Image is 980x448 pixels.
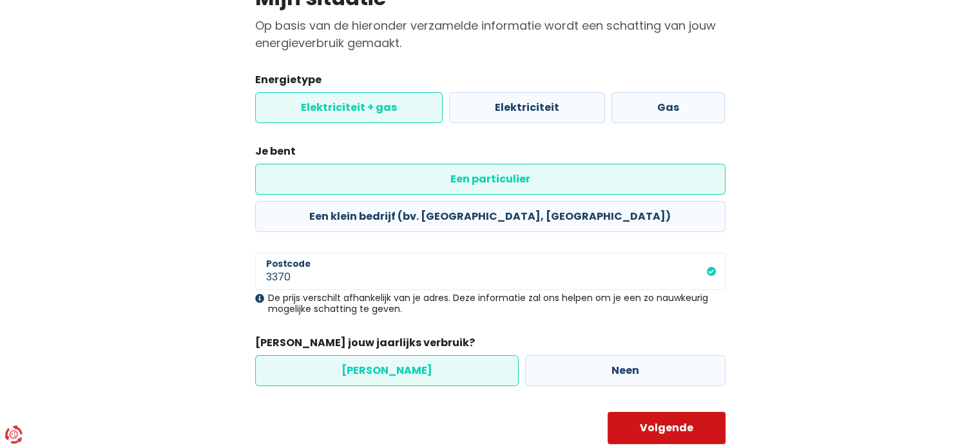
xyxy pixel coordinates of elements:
[611,92,725,123] label: Gas
[255,92,443,123] label: Elektriciteit + gas
[255,17,725,52] p: Op basis van de hieronder verzamelde informatie wordt een schatting van jouw energieverbruik gema...
[255,164,725,195] label: Een particulier
[255,253,725,290] input: 1000
[525,355,725,386] label: Neen
[255,355,519,386] label: [PERSON_NAME]
[255,201,725,232] label: Een klein bedrijf (bv. [GEOGRAPHIC_DATA], [GEOGRAPHIC_DATA])
[608,412,725,444] button: Volgende
[255,335,725,355] legend: [PERSON_NAME] jouw jaarlijks verbruik?
[449,92,605,123] label: Elektriciteit
[255,72,725,92] legend: Energietype
[255,293,725,315] div: De prijs verschilt afhankelijk van je adres. Deze informatie zal ons helpen om je een zo nauwkeur...
[255,144,725,164] legend: Je bent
